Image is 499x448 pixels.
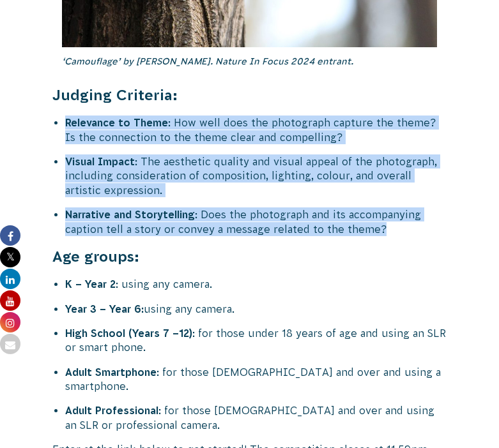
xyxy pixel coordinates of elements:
strong: Relevance to Theme [65,117,168,128]
li: : for those [DEMOGRAPHIC_DATA] and over and using a smartphone. [65,365,447,394]
li: : for those under 18 years of age and using an SLR or smart phone. [65,326,447,355]
li: : How well does the photograph capture the theme? Is the connection to the theme clear and compel... [65,116,447,144]
em: ‘Camouflage’ by [PERSON_NAME]. Nature In Focus 2024 entrant. [62,56,353,66]
strong: Narrative and Storytelling [65,209,195,220]
li: : using any camera. [65,277,447,291]
strong: Age groups: [52,248,139,265]
strong: Adult Smartphone [65,366,157,378]
strong: Judging Criteria: [52,87,178,103]
strong: High School (Years 7 –12) [65,327,192,339]
li: : The aesthetic quality and visual appeal of the photograph, including consideration of compositi... [65,154,447,197]
strong: Visual Impact [65,156,135,167]
li: : for those [DEMOGRAPHIC_DATA] and over and using an SLR or professional camera. [65,403,447,432]
strong: Adult Professional [65,405,158,416]
li: using any camera. [65,302,447,316]
strong: K – Year 2 [65,278,116,290]
strong: Year 3 – Year 6: [65,303,144,315]
li: : Does the photograph and its accompanying caption tell a story or convey a message related to th... [65,207,447,236]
